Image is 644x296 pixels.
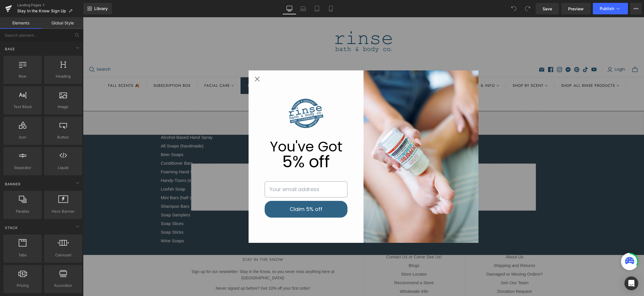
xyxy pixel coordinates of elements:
a: Landing Pages [17,3,83,7]
span: Stack [4,225,18,230]
a: New Library [83,3,112,14]
span: Stay in the Know Sign Up [17,9,66,13]
span: Image [46,104,80,110]
span: Heading [46,73,80,79]
span: Text Block [5,104,40,110]
span: Banner [4,181,21,187]
span: Library [94,6,108,11]
img: Logo [203,78,243,114]
span: Button [46,134,80,140]
span: Liquid [46,165,80,171]
a: Laptop [296,3,310,14]
button: Redo [522,3,533,14]
button: Undo [508,3,520,14]
a: Global Style [42,17,83,29]
span: Hero Banner [46,208,80,214]
span: Preview [568,6,584,12]
iframe: To enrich screen reader interactions, please activate Accessibility in Grammarly extension settings [83,17,644,296]
a: Mobile [324,3,338,14]
a: Tablet [310,3,324,14]
button: More [630,3,642,14]
p: You've Got [187,123,259,137]
button: Publish [593,3,628,14]
a: Preview [561,3,591,14]
span: Accordion [46,282,80,289]
span: Parallax [5,208,40,214]
span: Icon [5,134,40,140]
span: Save [543,6,552,12]
span: Pricing [5,282,40,289]
p: 5% off [199,137,247,153]
span: Carousel [46,252,80,258]
span: Tabs [5,252,40,258]
span: Row [5,73,40,79]
input: Your email address [182,164,264,180]
span: Separator [5,165,40,171]
div: Open Intercom Messenger [624,276,638,290]
div: Close popup [170,58,178,66]
button: Claim 5% off [182,184,264,200]
img: Image [280,53,395,226]
span: Base [4,46,16,52]
span: Publish [600,6,614,11]
a: Desktop [282,3,296,14]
